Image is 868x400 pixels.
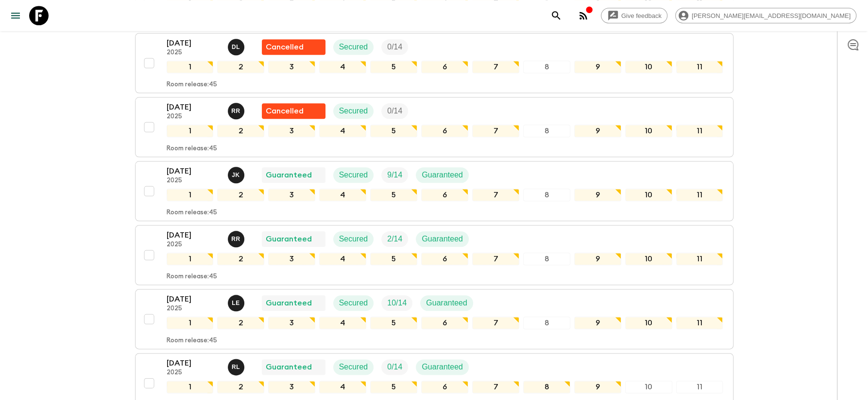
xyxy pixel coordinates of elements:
[381,231,408,247] div: Trip Fill
[387,297,407,309] p: 10 / 14
[319,381,366,393] div: 4
[231,107,240,115] p: R R
[676,125,723,137] div: 11
[319,253,366,265] div: 4
[333,39,374,55] div: Secured
[167,337,217,345] p: Room release: 45
[676,317,723,329] div: 11
[167,357,220,369] p: [DATE]
[135,225,733,285] button: [DATE]2025Roland RauGuaranteedSecuredTrip FillGuaranteed1234567891011Room release:45
[167,49,220,57] p: 2025
[421,125,468,137] div: 6
[422,169,463,181] p: Guaranteed
[228,170,246,177] span: Jamie Keenan
[339,233,368,245] p: Secured
[370,381,417,393] div: 5
[268,125,315,137] div: 3
[262,103,325,119] div: Flash Pack cancellation
[167,37,220,49] p: [DATE]
[228,231,246,247] button: RR
[228,295,246,311] button: LE
[228,167,246,183] button: JK
[676,189,723,201] div: 11
[625,189,672,201] div: 10
[333,359,374,375] div: Secured
[228,42,246,49] span: Dylan Lees
[574,381,621,393] div: 9
[268,61,315,73] div: 3
[167,81,217,89] p: Room release: 45
[268,253,315,265] div: 3
[268,381,315,393] div: 3
[217,381,264,393] div: 2
[266,297,312,309] p: Guaranteed
[370,61,417,73] div: 5
[523,253,570,265] div: 8
[546,6,566,25] button: search adventures
[421,317,468,329] div: 6
[266,105,304,117] p: Cancelled
[625,317,672,329] div: 10
[339,105,368,117] p: Secured
[333,231,374,247] div: Secured
[167,209,217,217] p: Room release: 45
[574,317,621,329] div: 9
[232,299,240,307] p: L E
[262,39,325,55] div: Flash Pack cancellation
[421,61,468,73] div: 6
[676,61,723,73] div: 11
[167,305,220,313] p: 2025
[421,189,468,201] div: 6
[217,125,264,137] div: 2
[217,189,264,201] div: 2
[135,33,733,93] button: [DATE]2025Dylan LeesFlash Pack cancellationSecuredTrip Fill1234567891011Room release:45
[574,125,621,137] div: 9
[387,361,402,373] p: 0 / 14
[167,369,220,377] p: 2025
[232,363,240,371] p: R L
[472,381,519,393] div: 7
[167,229,220,241] p: [DATE]
[135,289,733,349] button: [DATE]2025Leslie EdgarGuaranteedSecuredTrip FillGuaranteed1234567891011Room release:45
[676,253,723,265] div: 11
[472,61,519,73] div: 7
[167,241,220,249] p: 2025
[381,103,408,119] div: Trip Fill
[268,317,315,329] div: 3
[135,97,733,157] button: [DATE]2025Roland RauFlash Pack cancellationSecuredTrip Fill1234567891011Room release:45
[167,145,217,153] p: Room release: 45
[676,381,723,393] div: 11
[387,105,402,117] p: 0 / 14
[228,39,246,55] button: DL
[472,317,519,329] div: 7
[472,125,519,137] div: 7
[381,295,412,311] div: Trip Fill
[167,125,214,137] div: 1
[167,101,220,113] p: [DATE]
[319,61,366,73] div: 4
[574,189,621,201] div: 9
[421,253,468,265] div: 6
[167,113,220,121] p: 2025
[228,359,246,375] button: RL
[426,297,467,309] p: Guaranteed
[231,235,240,243] p: R R
[370,253,417,265] div: 5
[523,61,570,73] div: 8
[333,167,374,183] div: Secured
[228,234,246,241] span: Roland Rau
[421,381,468,393] div: 6
[228,298,246,305] span: Leslie Edgar
[167,177,220,185] p: 2025
[266,361,312,373] p: Guaranteed
[387,41,402,53] p: 0 / 14
[370,189,417,201] div: 5
[381,359,408,375] div: Trip Fill
[675,8,856,23] div: [PERSON_NAME][EMAIL_ADDRESS][DOMAIN_NAME]
[339,41,368,53] p: Secured
[339,361,368,373] p: Secured
[217,61,264,73] div: 2
[333,295,374,311] div: Secured
[167,253,214,265] div: 1
[167,293,220,305] p: [DATE]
